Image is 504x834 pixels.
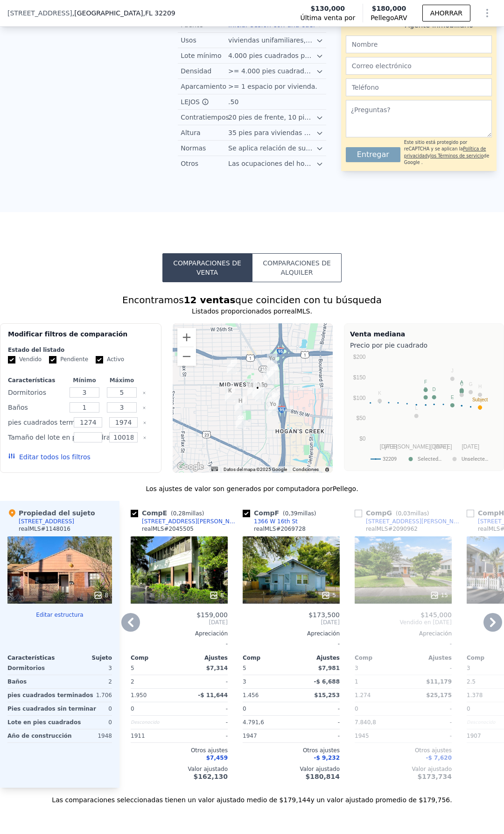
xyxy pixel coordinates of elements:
font: 0 [108,706,112,712]
font: 0 [243,706,246,712]
font: Comp [478,509,499,517]
text: E [451,395,454,400]
text: [DATE] [380,443,398,450]
font: Año de construcción [7,733,72,739]
font: Valor ajustado [188,766,228,772]
a: Condiciones (se abre en una nueva pestaña) [293,467,319,472]
font: $159,000 [196,611,228,619]
div: 1420 W 10th St [225,386,235,402]
font: Los ajustes de valor son generados por computadora por [146,485,332,492]
font: 15 [441,592,448,599]
div: 1366 W 16th St [227,358,237,374]
button: Entregar [346,147,400,162]
font: Condiciones [293,467,319,472]
font: $179,144 [280,796,311,804]
font: Venta mediana [350,330,405,338]
text: K [378,391,381,396]
font: Las comparaciones seleccionadas tienen un valor ajustado medio de [52,796,277,804]
font: 1 [355,678,358,685]
font: ( [171,510,173,517]
font: pies cuadrados terminados [7,692,93,699]
font: Pellego [371,14,394,21]
font: millas) [410,510,429,517]
font: 0,03 [398,510,411,517]
font: - [450,665,452,671]
font: $180,814 [305,773,340,780]
font: Densidad [181,67,211,75]
font: ( [283,510,285,517]
a: [STREET_ADDRESS][PERSON_NAME] [131,518,239,525]
font: Características [7,655,55,661]
font: Otros ajustes [303,747,340,754]
font: Apreciación [307,630,340,637]
font: .50 [228,98,238,106]
font: 1947 [243,733,257,739]
font: Desconocido [131,720,159,725]
text: G [469,382,473,387]
font: $180,000 [372,5,406,12]
font: Desconocido [467,720,495,725]
font: en [DATE] [424,619,452,626]
button: AHORRAR [422,5,470,21]
text: I [461,385,462,390]
button: Claro [142,391,146,395]
font: millas) [186,510,204,517]
font: $145,000 [420,611,452,619]
div: 1160 N Durkee Dr [247,381,258,397]
div: 1062 Reiman St [269,390,279,406]
font: Comp [355,655,372,661]
font: . [356,485,358,492]
text: B [424,387,427,392]
font: # [276,526,280,532]
button: Acercar [177,328,196,347]
font: 2.5 [467,678,476,685]
font: 4.791,6 [243,719,264,726]
div: 1766 N Myrtle Ave [235,396,245,412]
text: $100 [353,395,366,401]
font: Comp [243,655,260,661]
font: Normas [181,144,206,152]
font: realMLS [254,526,276,532]
font: Dormitorios [8,389,46,396]
font: Ajustes [428,655,452,661]
font: . [310,307,312,315]
font: $130,000 [311,5,345,12]
button: Editar estructura [7,611,112,619]
font: $179,756 [419,796,450,804]
font: Aparcamiento [181,83,226,90]
font: 0 [467,706,470,712]
text: J [451,368,454,373]
font: Entregar [357,150,389,159]
font: 5 [131,665,134,671]
text: [DATE] [434,443,452,450]
font: 0,39 [285,510,298,517]
svg: A chart. [350,352,496,469]
font: Pendiente [60,356,88,363]
div: 1046 W 17th St [267,354,277,370]
img: Google [175,461,206,473]
font: que coinciden con tu búsqueda [235,294,382,306]
font: $162,130 [193,773,228,780]
font: Baños [8,404,28,411]
font: Última venta por [300,14,355,21]
font: Altura [181,129,200,136]
font: [STREET_ADDRESS][PERSON_NAME] [142,518,244,525]
font: [DATE] [321,619,340,626]
button: Alejar [177,347,196,366]
font: 5 [332,592,336,599]
font: 1911 [131,733,145,739]
font: -$ 6,688 [314,678,340,685]
font: Listados proporcionados por [192,307,284,315]
text: F [424,379,427,385]
font: 2090962 [392,526,417,532]
a: los Términos de servicio [430,153,484,158]
font: Comparaciones de alquiler [263,259,331,276]
font: Pies cuadrados sin terminar [7,706,96,712]
font: $173,500 [308,611,340,619]
div: 1618 N Myrtle Ave [236,413,246,428]
font: -$ 7,620 [426,755,452,761]
font: Editar estructura [36,612,83,618]
font: G [387,509,392,517]
button: Claro [142,406,146,410]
